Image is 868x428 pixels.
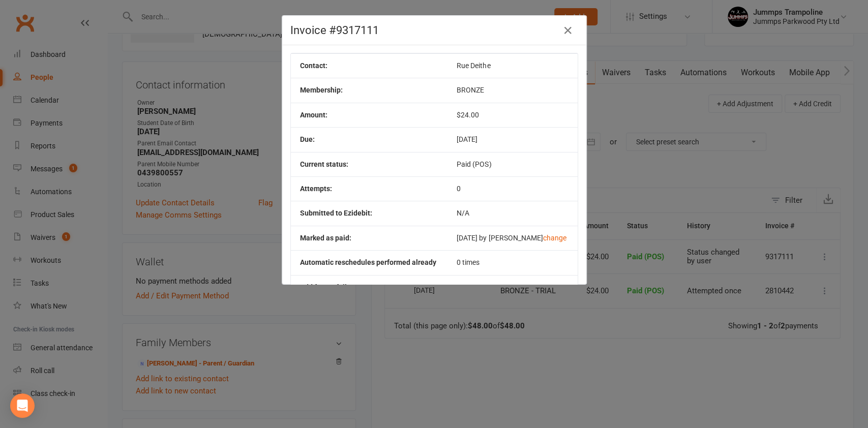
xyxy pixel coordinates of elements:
[447,226,577,250] td: [DATE] by [PERSON_NAME]
[300,135,315,143] b: Due:
[300,209,372,217] b: Submitted to Ezidebit:
[447,275,577,299] td: N/A
[10,393,35,418] div: Open Intercom Messenger
[447,176,577,201] td: 0
[447,250,577,274] td: 0 times
[300,283,361,291] b: Add fee on failure?
[560,22,576,39] button: Close
[447,152,577,176] td: Paid (POS)
[300,258,436,266] b: Automatic reschedules performed already
[300,185,332,193] b: Attempts:
[447,103,577,127] td: $24.00
[300,234,351,242] b: Marked as paid:
[300,111,327,119] b: Amount:
[447,127,577,151] td: [DATE]
[290,24,578,37] h4: Invoice #9317111
[447,78,577,102] td: BRONZE
[300,62,327,70] b: Contact:
[300,160,348,168] b: Current status:
[447,53,577,78] td: Rue Deithe
[543,234,566,242] button: change
[300,86,343,94] b: Membership:
[447,201,577,225] td: N/A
